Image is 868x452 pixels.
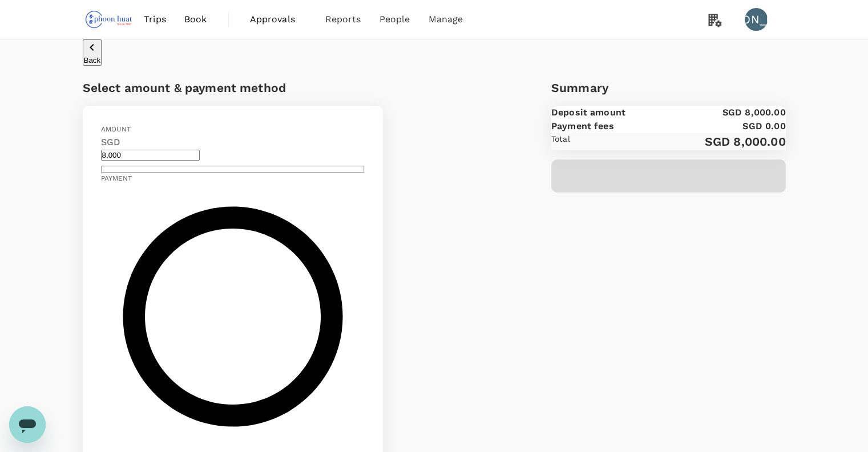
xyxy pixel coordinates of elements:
[745,8,768,31] div: [PERSON_NAME]
[380,13,410,26] span: People
[184,13,207,26] span: Book
[428,13,463,26] span: Manage
[325,13,361,26] span: Reports
[742,119,785,133] p: SGD 0.00
[722,106,786,119] p: SGD 8,000.00
[101,135,365,149] p: SGD
[101,124,365,135] div: Amount
[551,119,614,133] p: Payment fees
[551,106,625,119] p: Deposit amount
[83,7,135,32] img: Phoon Huat PTE. LTD.
[551,79,786,97] h2: Summary
[705,133,786,150] h2: SGD 8,000.00
[144,13,166,26] span: Trips
[84,56,101,65] p: Back
[83,39,102,66] button: Back
[9,406,46,443] iframe: Button to launch messaging window
[83,79,383,97] h2: Select amount & payment method
[551,133,570,145] p: Total
[250,13,307,26] span: Approvals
